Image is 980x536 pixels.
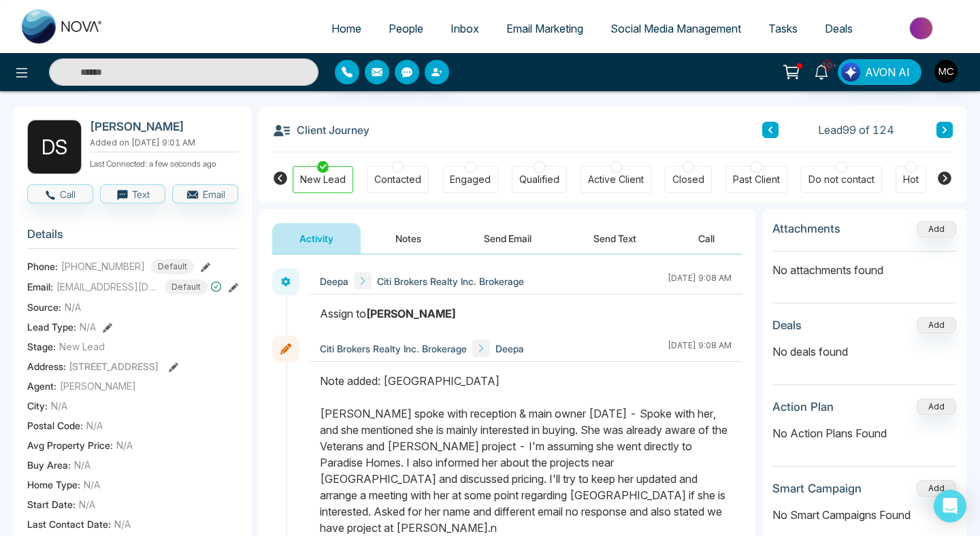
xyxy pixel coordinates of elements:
a: Deals [811,16,866,41]
span: Home Type : [27,478,80,492]
span: Source: [27,300,61,314]
button: Notes [368,223,448,254]
span: Email Marketing [506,22,583,35]
button: Call [27,184,93,203]
button: Add [917,399,956,415]
div: Contacted [374,173,421,186]
span: Inbox [451,22,479,35]
div: New Lead [300,173,346,186]
span: Lead 99 of 124 [818,122,894,138]
div: Closed [672,173,704,186]
a: Inbox [437,16,493,41]
div: Past Client [733,173,780,186]
div: Do not contact [808,173,875,186]
span: Lead Type: [27,320,76,334]
button: Email [172,184,238,203]
h3: Action Plan [772,400,834,414]
span: Deals [825,22,853,35]
span: Postal Code : [27,418,83,433]
button: Send Email [457,223,559,254]
span: N/A [51,399,67,413]
div: Engaged [450,173,491,186]
span: Tasks [768,22,798,35]
span: [PERSON_NAME] [60,379,136,393]
h3: Deals [772,318,802,332]
img: User Avatar [934,60,958,83]
span: Citi Brokers Realty Inc. Brokerage [377,274,524,288]
a: Email Marketing [493,16,597,41]
span: Deepa [495,341,524,356]
span: Avg Property Price : [27,438,113,452]
span: Agent: [27,379,56,393]
img: Nova CRM Logo [22,10,103,44]
img: Lead Flow [841,63,860,82]
button: Text [100,184,166,203]
span: Stage: [27,339,56,354]
a: Tasks [755,16,811,41]
div: Active Client [588,173,644,186]
span: AVON AI [865,64,910,80]
p: No deals found [772,344,956,360]
a: Home [318,16,375,41]
span: N/A [84,478,100,492]
span: N/A [74,458,91,472]
a: Social Media Management [597,16,755,41]
div: Hot [903,173,919,186]
span: Start Date : [27,497,76,512]
span: N/A [80,320,96,334]
span: New Lead [59,339,105,354]
span: Default [151,259,194,274]
span: Deepa [320,274,348,288]
span: 10+ [821,59,834,71]
div: Open Intercom Messenger [934,490,966,522]
h3: Smart Campaign [772,482,862,495]
a: People [375,16,437,41]
span: Add [917,222,956,234]
p: No Smart Campaigns Found [772,507,956,523]
span: [PHONE_NUMBER] [61,259,145,273]
h3: Attachments [772,222,840,235]
p: No Action Plans Found [772,425,956,441]
span: N/A [114,517,131,531]
p: Last Connected: a few seconds ago [90,155,238,170]
span: City : [27,399,48,413]
button: Add [917,480,956,497]
button: Call [671,223,742,254]
a: 10+ [805,59,838,83]
p: Added on [DATE] 9:01 AM [90,137,238,149]
span: [STREET_ADDRESS] [69,361,159,372]
span: Email: [27,280,53,294]
div: Qualified [519,173,559,186]
button: Activity [272,223,361,254]
button: Send Text [566,223,664,254]
span: Last Contact Date : [27,517,111,531]
span: [EMAIL_ADDRESS][DOMAIN_NAME] [56,280,159,294]
span: N/A [116,438,133,452]
span: Address: [27,359,159,373]
div: [DATE] 9:08 AM [668,272,732,290]
div: D S [27,120,82,174]
div: [DATE] 9:08 AM [668,339,732,357]
span: Home [331,22,361,35]
h3: Client Journey [272,120,370,140]
img: Market-place.gif [873,13,972,44]
span: People [389,22,423,35]
span: Phone: [27,259,58,273]
span: Buy Area : [27,458,71,472]
button: Add [917,221,956,237]
p: No attachments found [772,252,956,278]
span: N/A [79,497,95,512]
span: N/A [86,418,103,433]
span: Social Media Management [610,22,741,35]
h3: Details [27,227,238,248]
span: Default [165,280,208,295]
h2: [PERSON_NAME] [90,120,233,133]
button: Add [917,317,956,333]
span: Citi Brokers Realty Inc. Brokerage [320,341,467,356]
button: AVON AI [838,59,921,85]
span: N/A [65,300,81,314]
